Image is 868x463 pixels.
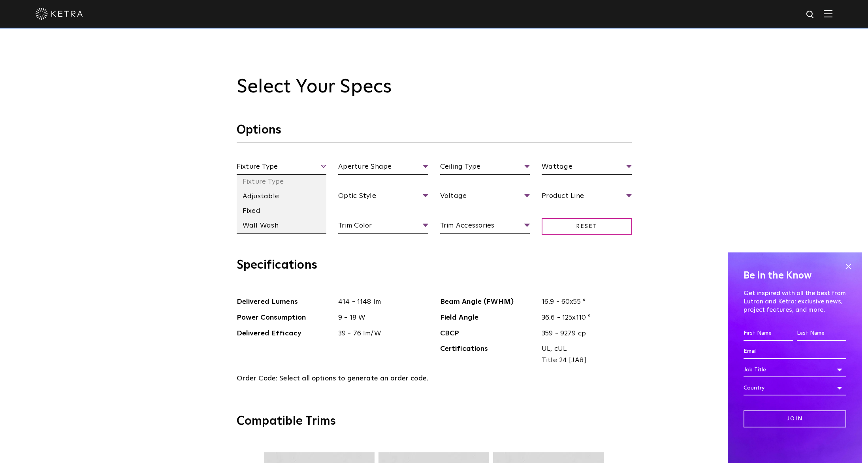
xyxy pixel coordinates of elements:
img: ketra-logo-2019-white [36,8,83,20]
span: Field Angle [440,312,536,324]
span: Fixture Type [237,161,327,175]
h3: Specifications [237,258,632,278]
span: Voltage [440,190,530,204]
span: Aperture Shape [338,161,428,175]
span: Optic Style [338,190,428,204]
span: Delivered Efficacy [237,328,333,339]
span: 36.6 - 125x110 ° [536,312,632,324]
img: search icon [806,10,815,20]
img: Hamburger%20Nav.svg [824,10,832,17]
span: 16.9 - 60x55 ° [536,296,632,308]
input: First Name [744,326,793,341]
span: Select all options to generate an order code. [279,375,428,382]
input: Last Name [797,326,846,341]
h3: Compatible Trims [237,414,632,434]
span: Reset [542,218,632,235]
span: Certifications [440,343,536,366]
span: Beam Angle (FWHM) [440,296,536,308]
span: UL, cUL [542,343,626,355]
span: Delivered Lumens [237,296,333,308]
span: Order Code: [237,375,278,382]
div: Job Title [744,362,846,377]
h2: Select Your Specs [237,76,632,99]
p: Get inspired with all the best from Lutron and Ketra: exclusive news, project features, and more. [744,289,846,314]
span: Ceiling Type [440,161,530,175]
span: Title 24 [JA8] [542,355,626,366]
li: Adjustable [237,189,327,204]
span: CBCP [440,328,536,339]
span: Product Line [542,190,632,204]
span: 359 - 9279 cp [536,328,632,339]
div: Country [744,380,846,395]
input: Join [744,410,846,427]
h4: Be in the Know [744,268,846,283]
span: Trim Accessories [440,220,530,234]
span: 414 - 1148 lm [332,296,428,308]
li: Fixture Type [237,175,327,189]
li: Fixed [237,204,327,218]
span: Power Consumption [237,312,333,324]
span: Wattage [542,161,632,175]
li: Wall Wash [237,218,327,233]
input: Email [744,344,846,359]
span: 39 - 76 lm/W [332,328,428,339]
span: Trim Color [338,220,428,234]
span: 9 - 18 W [332,312,428,324]
h3: Options [237,122,632,143]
